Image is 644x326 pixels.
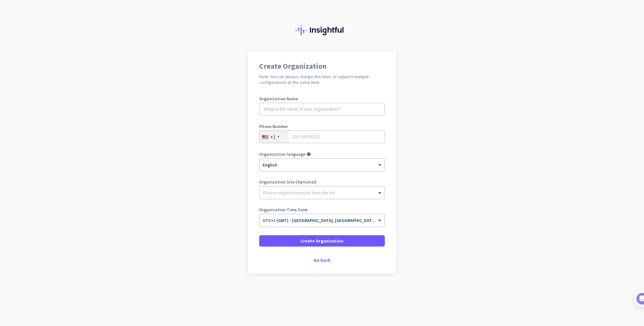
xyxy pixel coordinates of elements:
[259,96,385,101] label: Organization Name
[259,152,305,156] label: Organization language
[259,62,385,70] h1: Create Organization
[259,235,385,247] button: Create Organization
[259,131,385,143] input: 201-555-0123
[259,258,385,262] div: Go back
[295,25,349,35] img: Insightful
[270,134,276,140] div: +1
[307,152,311,156] i: help
[259,124,385,129] label: Phone Number
[259,180,385,184] label: Organization Size (Optional)
[301,238,343,244] span: Create Organization
[259,74,385,85] h2: Note: You can always change this later, or support multiple configurations at the same time
[259,103,385,115] input: What is the name of your organization?
[259,207,385,212] label: Organization Time Zone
